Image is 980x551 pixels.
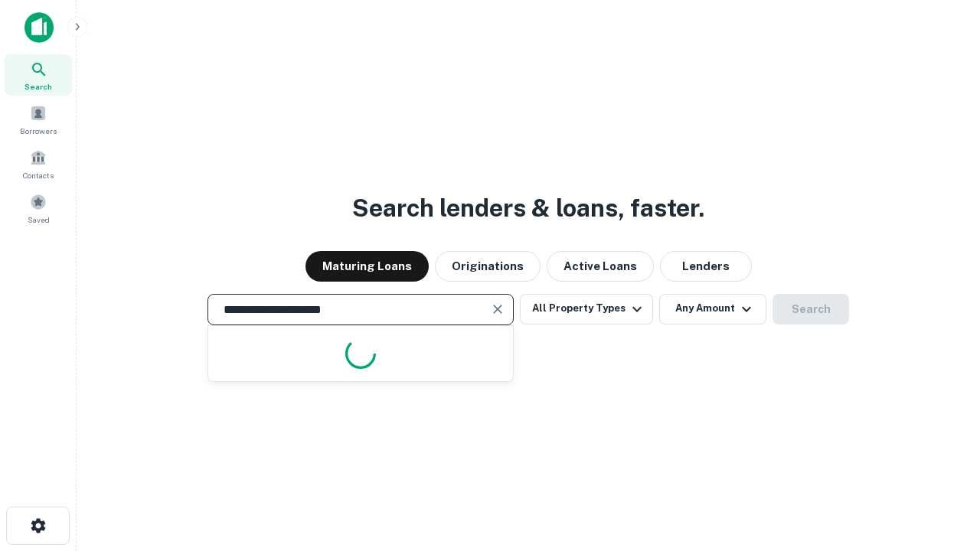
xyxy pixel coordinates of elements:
[5,187,72,229] a: Saved
[24,80,52,93] span: Search
[305,251,429,282] button: Maturing Loans
[903,429,980,502] iframe: Chat Widget
[520,294,653,324] button: All Property Types
[547,251,654,282] button: Active Loans
[487,298,508,320] button: Clear
[24,12,54,43] img: capitalize-icon.png
[23,169,54,181] span: Contacts
[5,143,72,184] a: Contacts
[435,251,541,282] button: Originations
[20,125,57,137] span: Borrowers
[660,251,752,282] button: Lenders
[5,54,72,96] a: Search
[5,99,72,140] a: Borrowers
[659,294,766,324] button: Any Amount
[352,190,704,227] h3: Search lenders & loans, faster.
[28,214,50,226] span: Saved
